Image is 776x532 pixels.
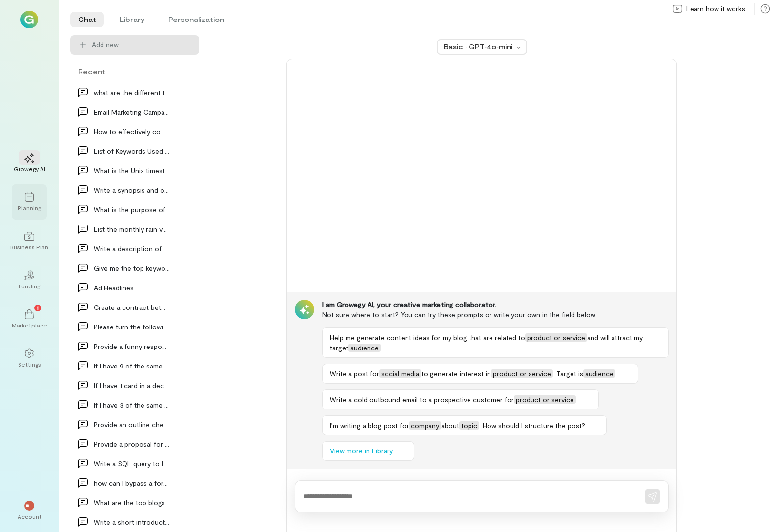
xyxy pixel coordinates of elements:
[12,145,47,181] a: Growegy AI
[322,309,669,320] div: Not sure where to start? You can try these prompts or write your own in the field below.
[94,87,170,98] div: what are the different types of posts in instagram
[12,302,47,337] a: Marketplace
[615,369,617,378] span: .
[576,395,577,404] span: .
[94,419,170,430] div: Provide an outline checklist for a Go To Market p…
[330,395,514,404] span: Write a cold outbound email to a prospective customer for
[421,369,491,378] span: to generate interest in
[459,421,479,430] span: topic
[18,360,41,368] div: Settings
[94,322,170,332] div: Please turn the following content into a facebook…
[94,341,170,351] div: Provide a funny response to the following post: "…
[553,369,583,378] span: . Target is
[94,244,170,254] div: Write a description of the advantages of using AI…
[70,12,104,27] li: Chat
[161,12,232,27] li: Personalization
[379,369,421,378] span: social media
[112,12,153,27] li: Library
[12,263,47,298] a: Funding
[18,204,41,212] div: Planning
[322,389,599,409] button: Write a cold outbound email to a prospective customer forproduct or service.
[94,517,170,527] div: Write a short introducti…
[10,243,48,251] div: Business Plan
[94,107,170,117] div: Email Marketing Campaign
[444,42,514,52] div: Basic · GPT‑4o‑mini
[479,421,585,430] span: . How should I structure the post?
[94,380,170,390] div: If I have 1 card in a deck of 50 cards, what is t…
[94,497,170,508] div: What are the top blogs t…
[381,344,382,352] span: .
[94,400,170,410] div: If I have 3 of the same card in a deck of 50 card…
[330,421,409,430] span: I’m writing a blog post for
[94,263,170,273] div: Give me the top keywords for bottle openers
[94,185,170,195] div: Write a synopsis and outline for a presentation o…
[514,395,576,404] span: product or service
[322,441,414,461] button: View more in Library
[94,302,170,312] div: Create a contract between two companies, a market…
[70,66,199,77] div: Recent
[12,184,47,220] a: Planning
[18,512,41,520] div: Account
[92,40,191,50] span: Add new
[94,205,170,215] div: What is the purpose of AI
[322,415,607,435] button: I’m writing a blog post forcompanyabouttopic. How should I structure the post?
[525,333,587,342] span: product or service
[686,4,745,14] span: Learn how it works
[94,146,170,156] div: List of Keywords Used for Product Search
[94,478,170,488] div: how can I bypass a form…
[441,421,459,430] span: about
[348,344,381,352] span: audience
[94,361,170,371] div: If I have 9 of the same card in a deck of 50 card…
[12,341,47,376] a: Settings
[12,224,47,259] a: Business Plan
[94,224,170,234] div: List the monthly rain volume in millimeters for S…
[330,333,525,342] span: Help me generate content ideas for my blog that are related to
[94,439,170,449] div: Provide a proposal for a live event with vendors…
[322,364,638,384] button: Write a post forsocial mediato generate interest inproduct or service. Target isaudience.
[330,446,393,456] span: View more in Library
[37,303,39,312] span: 1
[409,421,441,430] span: company
[94,283,170,293] div: Ad Headlines
[12,321,47,329] div: Marketplace
[94,165,170,176] div: What is the Unix timestamp for [DATE]…
[330,369,379,378] span: Write a post for
[19,282,40,290] div: Funding
[94,458,170,469] div: Write a SQL query to look up how many of an item…
[583,369,615,378] span: audience
[491,369,553,378] span: product or service
[14,165,45,173] div: Growegy AI
[322,300,669,309] div: I am Growegy AI, your creative marketing collaborator.
[94,126,170,137] div: How to effectively communicate business’s value p…
[322,327,669,358] button: Help me generate content ideas for my blog that are related toproduct or serviceand will attract ...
